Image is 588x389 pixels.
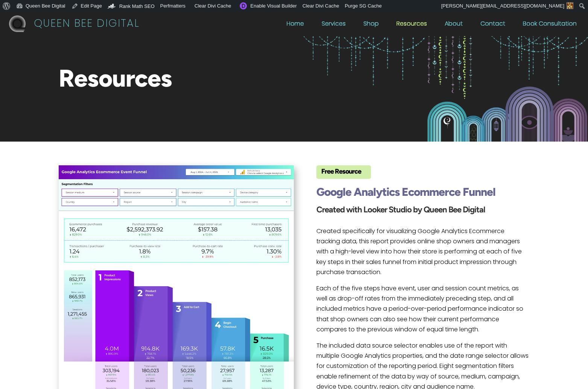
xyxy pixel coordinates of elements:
span: Clear Divi Cache [302,3,339,9]
h4: Free Resource [321,171,371,178]
p: Each of the five steps have event, user and session count metrics, as well as drop-off rates from... [316,284,529,341]
img: QBD Logo [9,15,26,32]
span: Rank Math SEO [119,3,155,9]
a: Shop [363,21,379,30]
a: Home [287,21,304,30]
h3: Created with Looker Studio by Queen Bee Digital [316,206,529,219]
h1: Resources [59,66,529,99]
a: Contact [480,21,505,30]
a: Resources [397,21,427,30]
h2: Google Analytics Ecommerce Funnel [316,186,529,204]
p: Created specifically for visualizing Google Analytics Ecommerce tracking data, this report provid... [316,227,529,284]
a: About [445,21,463,30]
p: QUEEN BEE DIGITAL [34,19,140,29]
a: Services [322,21,346,30]
a: Book Consultation [523,21,577,30]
